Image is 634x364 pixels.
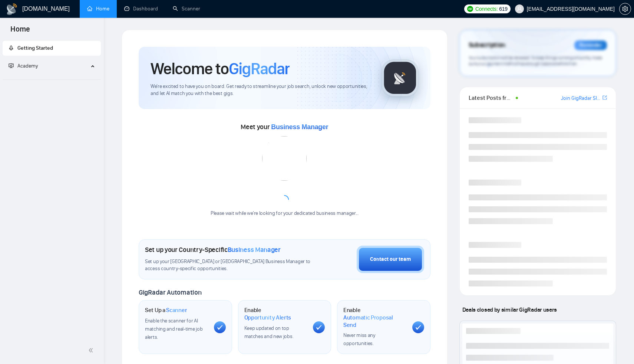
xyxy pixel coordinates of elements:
a: export [602,94,607,101]
a: dashboardDashboard [124,6,158,12]
div: Contact our team [370,255,411,263]
span: Business Manager [271,123,328,131]
a: homeHome [87,6,109,12]
span: Automatic Proposal Send [343,314,406,328]
h1: Welcome to [151,59,290,79]
span: export [602,95,607,101]
span: setting [620,6,631,12]
span: Set up your [GEOGRAPHIC_DATA] or [GEOGRAPHIC_DATA] Business Manager to access country-specific op... [145,258,313,272]
span: Getting Started [17,45,53,51]
span: Your subscription will be renewed. To keep things running smoothly, make sure your payment method... [469,55,602,67]
div: Please wait while we're looking for your dedicated business manager... [206,210,363,217]
img: gigradar-logo.png [382,59,419,96]
span: Enable the scanner for AI matching and real-time job alerts. [145,318,202,340]
span: Academy [9,63,38,69]
span: Keep updated on top matches and new jobs. [244,325,294,340]
span: Home [4,24,36,39]
li: Academy Homepage [3,76,101,81]
span: user [517,6,522,12]
a: searchScanner [173,6,200,12]
span: Latest Posts from the GigRadar Community [469,93,514,102]
span: Subscription [469,39,505,52]
div: Reminder [574,40,607,50]
span: fund-projection-screen [9,63,14,68]
button: Contact our team [357,246,424,273]
span: Academy [17,63,38,69]
span: double-left [88,347,96,354]
span: 619 [499,5,507,13]
a: Join GigRadar Slack Community [561,94,601,102]
a: setting [619,6,631,12]
img: upwork-logo.png [467,6,473,12]
h1: Enable [343,306,406,328]
span: GigRadar Automation [139,288,201,296]
span: GigRadar [229,59,290,79]
span: Deals closed by similar GigRadar users [459,303,560,316]
span: Connects: [475,5,498,13]
span: Business Manager [228,246,281,254]
span: Scanner [166,306,187,314]
button: setting [619,3,631,15]
span: Never miss any opportunities. [343,332,375,347]
span: rocket [9,45,14,50]
span: Opportunity Alerts [244,314,291,321]
h1: Enable [244,306,307,321]
img: error [262,136,307,181]
img: logo [6,3,18,15]
li: Getting Started [3,41,101,56]
span: We're excited to have you on board. Get ready to streamline your job search, unlock new opportuni... [151,83,370,97]
h1: Set Up a [145,306,187,314]
h1: Set up your Country-Specific [145,246,281,254]
span: Meet your [241,123,328,131]
span: loading [279,194,290,205]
